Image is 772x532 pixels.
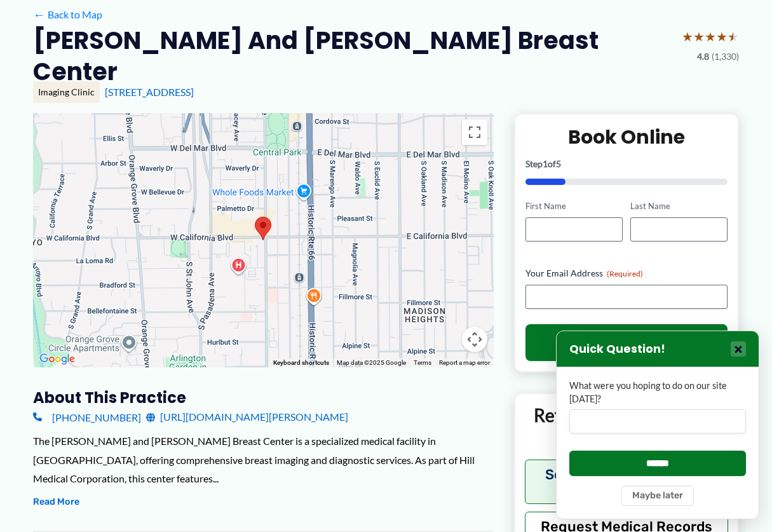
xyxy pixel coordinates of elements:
[33,494,79,510] button: Read More
[33,432,494,488] div: The [PERSON_NAME] and [PERSON_NAME] Breast Center is a specialized medical facility in [GEOGRAPHI...
[543,158,548,169] span: 1
[630,200,728,212] label: Last Name
[682,25,693,48] span: ★
[462,119,487,145] button: Toggle fullscreen view
[697,48,709,65] span: 4.8
[556,158,561,169] span: 5
[569,342,665,357] h3: Quick Question!
[525,125,728,149] h2: Book Online
[525,404,728,450] p: Referring Providers and Staff
[273,358,329,367] button: Keyboard shortcuts
[414,359,431,366] a: Terms (opens in new tab)
[337,359,406,366] span: Map data ©2025 Google
[33,8,45,20] span: ←
[33,81,100,103] div: Imaging Clinic
[33,388,494,407] h3: About this practice
[36,351,78,367] img: Google
[712,48,739,65] span: (1,330)
[33,5,102,24] a: ←Back to Map
[569,379,746,406] label: What were you hoping to do on our site [DATE]?
[731,341,746,357] button: Close
[33,407,141,426] a: [PHONE_NUMBER]
[607,269,643,278] span: (Required)
[105,86,194,98] a: [STREET_ADDRESS]
[693,25,705,48] span: ★
[33,25,672,88] h2: [PERSON_NAME] and [PERSON_NAME] Breast Center
[525,460,728,504] button: Send orders and clinical documents
[462,327,487,352] button: Map camera controls
[36,351,78,367] a: Open this area in Google Maps (opens a new window)
[621,486,694,506] button: Maybe later
[525,200,623,212] label: First Name
[705,25,716,48] span: ★
[439,359,490,366] a: Report a map error
[146,407,348,426] a: [URL][DOMAIN_NAME][PERSON_NAME]
[716,25,728,48] span: ★
[728,25,739,48] span: ★
[525,160,728,168] p: Step of
[525,267,728,280] label: Your Email Address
